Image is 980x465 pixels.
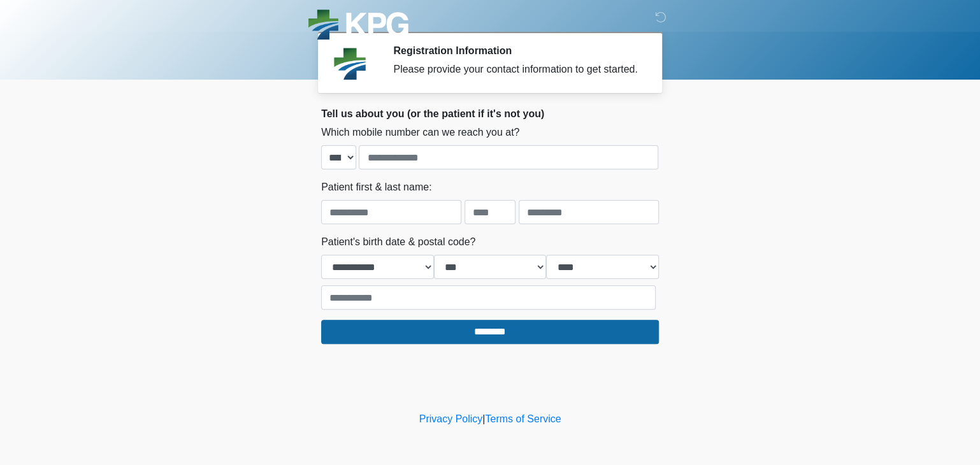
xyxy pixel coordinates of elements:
label: Which mobile number can we reach you at? [321,125,519,140]
img: Agent Avatar [331,45,369,83]
img: KPG Healthcare Logo [308,10,408,43]
label: Patient first & last name: [321,180,431,195]
a: | [482,413,485,424]
h2: Tell us about you (or the patient if it's not you) [321,108,659,120]
label: Patient's birth date & postal code? [321,234,475,250]
div: Please provide your contact information to get started. [393,62,640,77]
a: Terms of Service [485,413,561,424]
a: Privacy Policy [419,413,483,424]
